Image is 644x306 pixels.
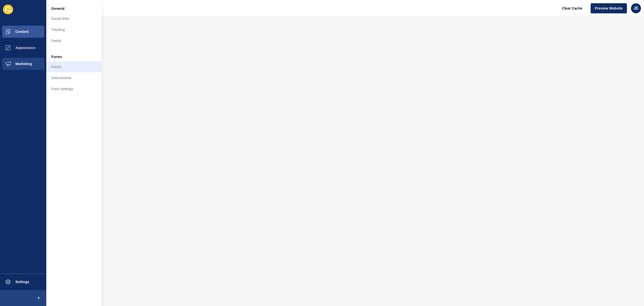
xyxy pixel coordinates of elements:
a: Submissions [46,72,102,83]
a: Social links [46,13,102,24]
span: Clear Cache [562,6,582,11]
a: Feeds [46,35,102,46]
span: JE [633,6,638,11]
a: Forms [46,61,102,72]
span: Forms [51,54,62,59]
button: Preview Website [591,3,627,13]
button: Clear Cache [558,3,587,13]
span: Preview Website [595,6,623,11]
a: Form Settings [46,83,102,94]
span: General [51,6,64,11]
a: Tracking [46,24,102,35]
